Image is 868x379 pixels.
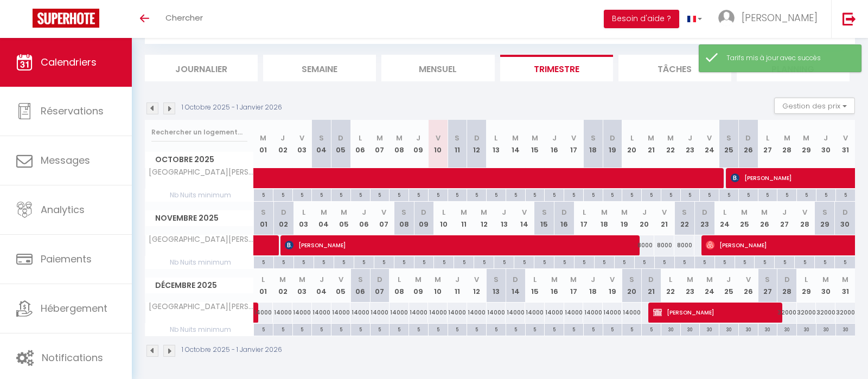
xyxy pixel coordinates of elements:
div: 5 [797,189,816,200]
th: 02 [273,269,292,302]
li: Semaine [263,55,376,81]
div: 5 [312,189,331,200]
span: [GEOGRAPHIC_DATA][PERSON_NAME] _ Nature, Privacy, Elegance [147,235,256,243]
abbr: L [494,133,497,143]
abbr: J [552,133,557,143]
div: 5 [534,256,554,267]
th: 13 [487,269,506,302]
th: 21 [642,120,661,168]
th: 25 [735,202,755,235]
th: 11 [454,202,474,235]
span: [PERSON_NAME] [742,11,818,24]
div: 5 [374,256,394,267]
th: 09 [409,269,429,302]
th: 03 [293,202,314,235]
abbr: M [279,274,286,285]
div: 5 [777,189,796,200]
abbr: D [702,207,707,217]
th: 24 [700,120,719,168]
div: 5 [661,189,680,200]
th: 05 [334,202,354,235]
abbr: V [802,207,807,217]
abbr: J [362,207,366,217]
abbr: S [629,274,634,285]
abbr: M [481,207,487,217]
div: 5 [273,189,292,200]
th: 17 [575,202,595,235]
th: 24 [714,202,735,235]
abbr: D [648,274,654,285]
div: 14000 [331,303,351,323]
th: 31 [835,120,855,168]
div: 14000 [254,303,273,323]
abbr: L [533,274,537,285]
abbr: V [610,274,615,285]
th: 04 [312,120,331,168]
div: 5 [254,256,273,267]
div: 5 [429,189,448,200]
div: 5 [564,189,583,200]
abbr: L [398,274,401,285]
th: 08 [390,269,409,302]
div: 5 [294,256,314,267]
abbr: J [280,133,285,143]
span: [GEOGRAPHIC_DATA][PERSON_NAME] _ Nature, Privacy, Elegance [147,303,256,311]
abbr: D [843,207,848,217]
th: 08 [390,120,409,168]
th: 12 [467,269,487,302]
abbr: M [396,133,403,143]
th: 02 [273,120,292,168]
th: 21 [642,269,661,302]
div: 14000 [467,303,487,323]
div: 5 [615,256,634,267]
abbr: L [583,207,586,217]
abbr: M [601,207,608,217]
th: 03 [292,120,312,168]
abbr: V [662,207,667,217]
th: 29 [797,269,816,302]
abbr: V [746,274,751,285]
th: 14 [506,120,525,168]
th: 17 [564,269,584,302]
abbr: L [805,274,808,285]
span: [PERSON_NAME] [653,302,777,323]
abbr: J [782,207,787,217]
th: 25 [719,120,739,168]
div: 5 [394,256,414,267]
div: 5 [815,256,834,267]
div: 5 [739,189,758,200]
img: Super Booking [33,9,99,28]
div: 5 [487,189,506,200]
th: 07 [374,202,394,235]
abbr: L [261,274,265,285]
span: Réservations [41,104,104,118]
th: 21 [654,202,674,235]
th: 10 [428,269,448,302]
abbr: S [822,207,827,217]
div: 14000 [564,303,584,323]
abbr: D [377,274,382,285]
abbr: S [682,207,687,217]
abbr: L [630,133,634,143]
abbr: M [648,133,654,143]
th: 09 [414,202,434,235]
div: 14000 [487,303,506,323]
abbr: M [376,133,383,143]
span: [GEOGRAPHIC_DATA][PERSON_NAME] _ Nature, Privacy, Elegance [147,168,256,176]
abbr: M [761,207,768,217]
abbr: M [415,274,422,285]
th: 26 [738,269,758,302]
li: Mensuel [381,55,494,81]
div: 8000 [654,235,674,255]
th: 04 [312,269,331,302]
div: 5 [314,256,334,267]
div: 5 [334,256,354,267]
th: 02 [273,202,293,235]
abbr: M [570,274,577,285]
div: 5 [354,256,374,267]
abbr: M [321,207,327,217]
div: 14000 [312,303,331,323]
div: Tarifs mis à jour avec succès [726,53,850,63]
div: 14000 [350,303,370,323]
div: 5 [494,256,514,267]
